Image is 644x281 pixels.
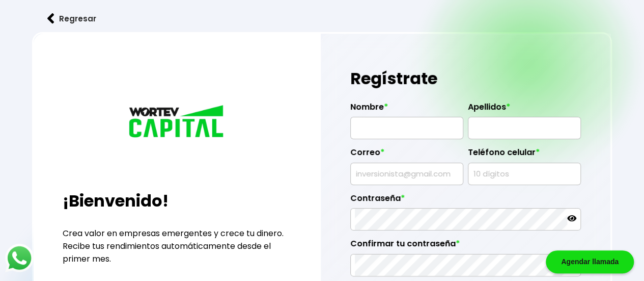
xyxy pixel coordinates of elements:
img: logos_whatsapp-icon.242b2217.svg [5,244,34,272]
h1: Regístrate [350,63,581,94]
label: Teléfono celular [468,147,581,163]
img: logo_wortev_capital [126,104,228,141]
label: Nombre [350,102,463,117]
input: 10 dígitos [472,163,576,185]
h2: ¡Bienvenido! [63,189,292,213]
input: inversionista@gmail.com [355,163,459,185]
div: Agendar llamada [546,250,634,273]
button: Regresar [32,5,111,32]
label: Correo [350,147,463,163]
label: Contraseña [350,193,581,209]
label: Confirmar tu contraseña [350,239,581,254]
label: Apellidos [468,102,581,117]
a: flecha izquierdaRegresar [32,5,612,32]
p: Crea valor en empresas emergentes y crece tu dinero. Recibe tus rendimientos automáticamente desd... [63,227,292,265]
img: flecha izquierda [47,13,54,24]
